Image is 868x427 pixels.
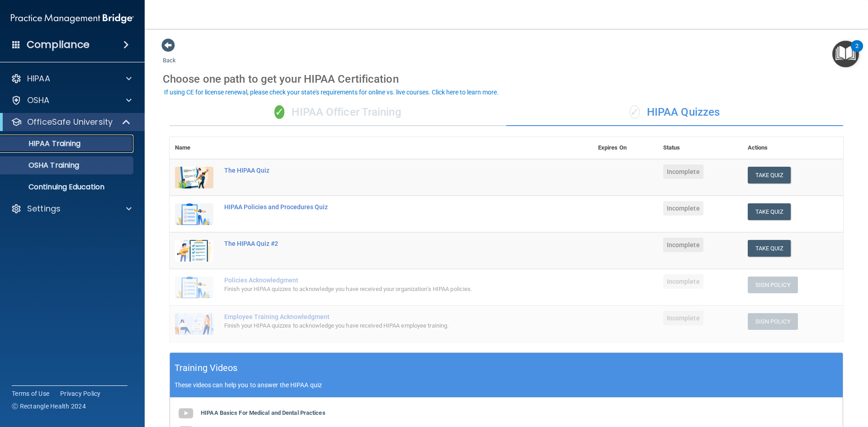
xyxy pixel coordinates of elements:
button: Open Resource Center, 2 new notifications [832,41,859,67]
iframe: Drift Widget Chat Controller [712,363,857,399]
a: HIPAA [11,73,132,84]
span: ✓ [630,105,640,119]
span: Incomplete [663,238,703,252]
div: Choose one path to get your HIPAA Certification [163,66,850,92]
a: Privacy Policy [60,389,101,398]
button: Take Quiz [748,203,791,220]
div: Finish your HIPAA quizzes to acknowledge you have received your organization’s HIPAA policies. [224,284,547,295]
div: Finish your HIPAA quizzes to acknowledge you have received HIPAA employee training. [224,320,547,331]
span: ✓ [274,105,284,119]
b: HIPAA Basics For Medical and Dental Practices [201,409,325,416]
a: Terms of Use [12,389,49,398]
div: Employee Training Acknowledgment [224,313,547,320]
th: Expires On [593,137,658,159]
p: OSHA Training [6,161,79,170]
div: If using CE for license renewal, please check your state's requirements for online vs. live cours... [164,89,499,95]
th: Actions [742,137,843,159]
p: OfficeSafe University [27,117,113,127]
button: Sign Policy [748,277,798,293]
div: HIPAA Policies and Procedures Quiz [224,203,547,211]
img: PMB logo [11,9,134,28]
p: Settings [27,203,61,214]
p: OSHA [27,95,50,106]
img: gray_youtube_icon.38fcd6cc.png [177,404,195,422]
a: OfficeSafe University [11,117,131,127]
div: HIPAA Quizzes [506,99,843,126]
span: Incomplete [663,274,703,289]
span: Incomplete [663,201,703,216]
span: Incomplete [663,311,703,325]
p: Continuing Education [6,183,129,192]
span: Ⓒ Rectangle Health 2024 [12,402,86,411]
h4: Compliance [27,38,90,51]
div: The HIPAA Quiz [224,167,547,174]
div: HIPAA Officer Training [170,99,506,126]
th: Status [658,137,742,159]
a: Back [163,46,176,64]
a: OSHA [11,95,132,106]
button: Take Quiz [748,167,791,183]
th: Name [170,137,219,159]
button: Sign Policy [748,313,798,330]
p: These videos can help you to answer the HIPAA quiz [175,381,838,389]
div: Policies Acknowledgment [224,277,547,284]
span: Incomplete [663,164,703,179]
div: The HIPAA Quiz #2 [224,240,547,247]
p: HIPAA [27,73,50,84]
div: 2 [855,46,859,58]
button: Take Quiz [748,240,791,257]
a: Settings [11,203,132,214]
p: HIPAA Training [6,139,80,148]
h5: Training Videos [175,360,238,376]
button: If using CE for license renewal, please check your state's requirements for online vs. live cours... [163,88,500,97]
